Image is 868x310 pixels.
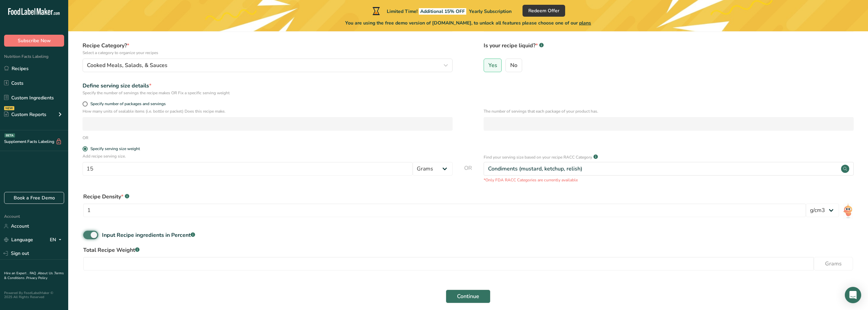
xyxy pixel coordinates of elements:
[83,50,453,56] p: Select a category to organize your recipes
[484,154,592,160] p: Find your serving size based on your recipe RACC Category
[83,135,88,141] div: OR
[26,276,47,280] a: Privacy Policy
[38,271,54,276] a: About Us .
[510,62,517,69] span: No
[484,42,854,56] label: Is your recipe liquid?
[50,236,64,244] div: EN
[83,59,453,72] button: Cooked Meals, Salads, & Sauces
[4,291,64,299] div: Powered By FoodLabelMaker © 2025 All Rights Reserved
[83,82,453,90] div: Define serving size details
[825,260,842,268] span: Grams
[464,164,472,183] span: OR
[88,101,166,107] span: Specify number of packages and servings
[528,7,559,14] span: Redeem Offer
[83,42,453,56] label: Recipe Category?
[484,177,854,183] p: *Only FDA RACC Categories are currently available
[18,37,51,44] span: Subscribe Now
[4,271,64,280] a: Terms & Conditions .
[87,61,167,69] span: Cooked Meals, Salads, & Sauces
[102,231,195,239] div: Input Recipe ingredients in Percent
[345,19,591,27] span: You are using the free demo version of [DOMAIN_NAME], to unlock all features please choose one of...
[446,290,490,303] button: Continue
[523,5,565,17] button: Redeem Offer
[843,203,853,219] img: ai-bot.1dcbe71.gif
[371,7,512,15] div: Limited Time!
[4,35,64,47] button: Subscribe Now
[30,271,38,276] a: FAQ .
[4,111,46,118] div: Custom Reports
[469,8,512,15] span: Yearly Subscription
[4,192,64,204] a: Book a Free Demo
[457,292,479,300] span: Continue
[83,246,853,254] label: Total Recipe Weight
[83,193,806,201] div: Recipe Density
[4,133,15,137] div: BETA
[484,108,854,114] p: The number of servings that each package of your product has.
[845,287,861,303] div: Open Intercom Messenger
[488,165,582,173] div: Condiments (mustard, ketchup, relish)
[90,146,140,151] div: Specify serving size weight
[488,62,497,69] span: Yes
[83,108,453,114] p: How many units of sealable items (i.e. bottle or packet) Does this recipe make.
[4,106,14,110] div: NEW
[83,90,453,96] div: Specify the number of servings the recipe makes OR Fix a specific serving weight
[814,257,853,271] button: Grams
[83,162,413,176] input: Type your serving size here
[83,203,806,217] input: Type your density here
[4,234,33,246] a: Language
[419,8,466,15] span: Additional 15% OFF
[579,20,591,26] span: plans
[4,271,28,276] a: Hire an Expert .
[83,153,453,159] p: Add recipe serving size.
